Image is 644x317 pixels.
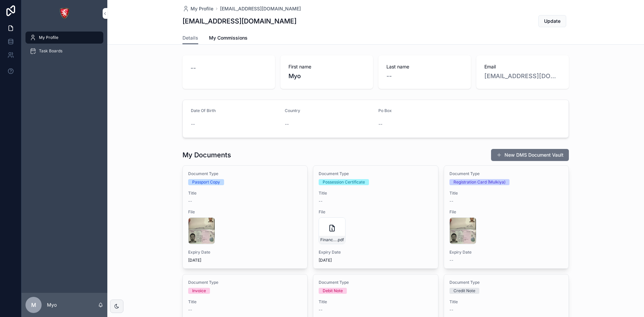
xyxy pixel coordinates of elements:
span: M [31,301,36,309]
span: Title [319,191,432,196]
h1: My Documents [182,150,231,160]
span: -- [191,63,196,73]
div: Passport Copy [192,179,220,185]
div: Debit Note [323,288,343,294]
span: Task Boards [39,48,62,54]
span: My Profile [39,35,58,40]
span: Document Type [449,280,563,285]
span: Document Type [188,280,302,285]
span: -- [285,121,289,127]
span: Expiry Date [449,250,563,255]
span: Myo [288,71,365,81]
span: Title [188,299,302,305]
a: Details [182,32,198,45]
a: Document TypePassport CopyTitle--FileExpiry Date[DATE] [182,165,308,269]
span: -- [386,71,392,81]
span: .pdf [337,237,344,243]
a: My Profile [182,5,213,12]
a: Document TypePossession CertificateTitle--FileFinance_Declaration_Form_PkC1NpVDRtcf.pdfExpiry Dat... [313,165,438,269]
div: scrollable content [21,27,107,66]
span: File [319,209,432,215]
span: Date Of Birth [191,108,216,113]
span: Title [449,299,563,305]
span: -- [449,199,453,204]
span: Document Type [319,171,432,176]
span: Expiry Date [188,250,302,255]
span: File [449,209,563,215]
span: -- [449,307,453,313]
button: Update [538,15,566,27]
span: -- [319,199,323,204]
button: New DMS Document Vault [491,149,569,161]
span: -- [378,121,382,127]
span: Finance_Declaration_Form_PkC1NpVDRtcf [320,237,337,243]
span: Email [484,63,561,70]
span: Po Box [378,108,392,113]
span: Last name [386,63,463,70]
a: [EMAIL_ADDRESS][DOMAIN_NAME] [484,71,561,81]
span: Title [188,191,302,196]
span: [DATE] [188,258,302,263]
span: -- [449,258,453,263]
div: Credit Note [453,288,475,294]
span: Title [319,299,432,305]
a: Task Boards [25,45,103,57]
a: Document TypeRegistration Card (Mulkiya)Title--FileExpiry Date-- [444,165,569,269]
span: -- [188,307,192,313]
p: Myo [47,302,57,308]
div: Possession Certificate [323,179,365,185]
div: Registration Card (Mulkiya) [453,179,505,185]
span: -- [191,121,195,127]
div: Invoice [192,288,206,294]
span: [DATE] [319,258,432,263]
span: Document Type [319,280,432,285]
span: Details [182,35,198,41]
span: Document Type [449,171,563,176]
span: Expiry Date [319,250,432,255]
h1: [EMAIL_ADDRESS][DOMAIN_NAME] [182,16,297,26]
span: Update [544,18,560,24]
a: My Profile [25,32,103,44]
a: [EMAIL_ADDRESS][DOMAIN_NAME] [220,5,301,12]
span: -- [188,199,192,204]
span: My Profile [191,5,213,12]
span: Title [449,191,563,196]
span: First name [288,63,365,70]
span: -- [319,307,323,313]
span: File [188,209,302,215]
a: My Commissions [209,32,248,45]
img: App logo [59,8,70,19]
span: My Commissions [209,35,248,41]
span: Country [285,108,300,113]
span: Document Type [188,171,302,176]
